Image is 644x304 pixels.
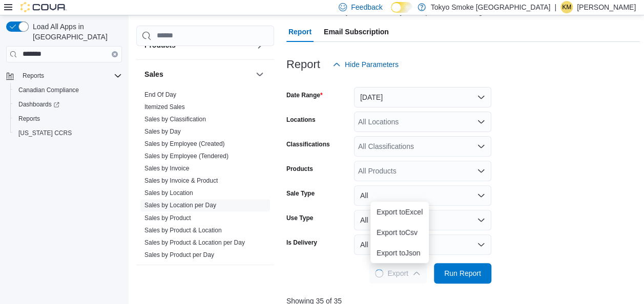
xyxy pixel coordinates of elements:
[10,126,126,140] button: [US_STATE] CCRS
[14,127,122,139] span: Washington CCRS
[18,129,72,137] span: [US_STATE] CCRS
[144,201,216,209] span: Sales by Location per Day
[18,86,79,94] span: Canadian Compliance
[144,213,191,222] span: Sales by Product
[10,112,126,126] button: Reports
[286,189,315,198] label: Sale Type
[144,69,252,79] button: Sales
[144,177,218,184] a: Sales by Invoice & Product
[254,68,266,80] button: Sales
[144,251,214,258] a: Sales by Product per Day
[2,69,126,83] button: Reports
[345,59,399,70] span: Hide Parameters
[577,1,636,13] p: [PERSON_NAME]
[354,87,491,107] button: [DATE]
[144,103,185,111] a: Itemized Sales
[144,214,191,221] a: Sales by Product
[144,189,193,197] span: Sales by Location
[14,98,64,111] a: Dashboards
[431,1,551,13] p: Tokyo Smoke [GEOGRAPHIC_DATA]
[477,167,485,175] button: Open list of options
[144,91,176,98] a: End Of Day
[14,113,122,125] span: Reports
[18,70,48,82] button: Reports
[144,128,181,135] a: Sales by Day
[144,177,218,185] span: Sales by Invoice & Product
[434,263,491,284] button: Run Report
[18,115,40,123] span: Reports
[112,51,118,57] button: Clear input
[444,268,481,278] span: Run Report
[18,70,122,82] span: Reports
[554,1,556,13] p: |
[377,228,423,236] span: Export to Csv
[375,263,420,284] span: Export
[477,142,485,150] button: Open list of options
[328,54,403,75] button: Hide Parameters
[136,89,274,265] div: Sales
[560,1,573,13] div: Krista Maitland
[20,2,67,12] img: Cova
[144,152,228,160] span: Sales by Employee (Tendered)
[18,100,59,108] span: Dashboards
[351,2,382,12] span: Feedback
[144,140,225,147] a: Sales by Employee (Created)
[354,234,491,255] button: All
[324,21,389,42] span: Email Subscription
[10,83,126,97] button: Canadian Compliance
[144,226,222,233] a: Sales by Product & Location
[286,91,323,99] label: Date Range
[254,273,266,286] button: Taxes
[354,185,491,206] button: All
[23,72,44,80] span: Reports
[286,214,313,222] label: Use Type
[562,1,571,13] span: KM
[370,243,429,263] button: Export toJson
[477,118,485,126] button: Open list of options
[14,84,83,96] a: Canadian Compliance
[29,21,122,42] span: Load All Apps in [GEOGRAPHIC_DATA]
[377,208,423,216] span: Export to Excel
[370,222,429,243] button: Export toCsv
[144,116,206,123] a: Sales by Classification
[144,69,163,79] h3: Sales
[6,64,122,167] nav: Complex example
[354,210,491,230] button: All
[144,189,193,197] a: Sales by Location
[144,165,189,172] a: Sales by Invoice
[288,21,311,42] span: Report
[144,140,225,148] span: Sales by Employee (Created)
[377,249,423,257] span: Export to Json
[144,103,185,111] span: Itemized Sales
[370,202,429,222] button: Export toExcel
[391,2,412,13] input: Dark Mode
[286,238,317,247] label: Is Delivery
[144,202,216,209] a: Sales by Location per Day
[14,127,76,139] a: [US_STATE] CCRS
[286,116,316,124] label: Locations
[144,238,245,246] a: Sales by Product & Location per Day
[286,165,313,173] label: Products
[14,84,122,96] span: Canadian Compliance
[10,97,126,112] a: Dashboards
[144,115,206,123] span: Sales by Classification
[286,58,320,71] h3: Report
[369,263,426,284] button: LoadingExport
[14,98,122,111] span: Dashboards
[144,226,222,234] span: Sales by Product & Location
[144,238,245,246] span: Sales by Product & Location per Day
[14,113,44,125] a: Reports
[374,268,385,278] span: Loading
[144,153,228,160] a: Sales by Employee (Tendered)
[286,140,330,148] label: Classifications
